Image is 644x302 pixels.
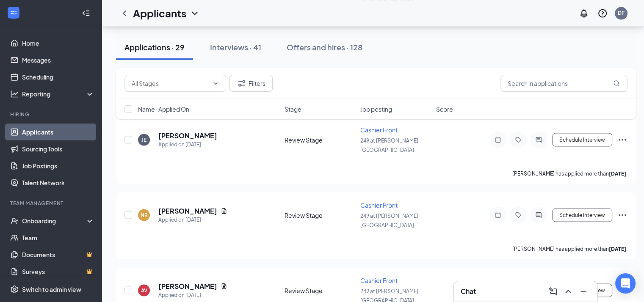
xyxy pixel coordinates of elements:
svg: ChevronDown [190,8,200,18]
button: Minimize [577,285,590,298]
div: Review Stage [285,286,355,294]
div: Applied on [DATE] [158,215,227,224]
a: Applicants [22,124,94,140]
svg: Document [221,283,227,289]
p: [PERSON_NAME] has applied more than . [512,170,627,177]
button: Filter Filters [229,75,273,92]
span: Job posting [360,105,392,113]
span: 249 at [PERSON_NAME][GEOGRAPHIC_DATA] [360,137,418,153]
button: ChevronUp [561,285,575,298]
svg: ChevronDown [212,80,219,87]
svg: Tag [513,211,523,218]
svg: MagnifyingGlass [613,80,620,87]
span: Cashier Front [360,126,398,133]
span: Score [436,105,453,113]
b: [DATE] [609,245,626,252]
svg: ComposeMessage [548,286,558,297]
div: AV [141,286,147,294]
a: Talent Network [22,174,94,191]
h1: Applicants [133,6,186,20]
a: Scheduling [22,69,94,85]
svg: Filter [237,78,247,88]
b: [DATE] [609,170,626,176]
button: Schedule Interview [552,208,612,222]
svg: Note [493,211,503,218]
span: Name · Applied On [138,105,189,113]
svg: Analysis [10,90,19,98]
div: Review Stage [285,211,355,219]
span: 249 at [PERSON_NAME][GEOGRAPHIC_DATA] [360,212,418,228]
svg: ChevronLeft [119,8,130,18]
div: Onboarding [22,217,87,225]
input: All Stages [132,79,209,88]
a: Team [22,229,94,246]
div: NR [141,211,148,218]
svg: Note [493,136,503,143]
div: Reporting [22,90,95,98]
svg: ActiveChat [533,136,544,143]
div: Team Management [10,200,93,207]
div: JE [141,136,146,143]
svg: Settings [10,285,19,294]
svg: Ellipses [617,135,627,145]
svg: Collapse [82,9,90,17]
svg: Tag [513,136,523,143]
div: Applications · 29 [124,42,185,52]
div: Switch to admin view [22,285,81,294]
a: Home [22,35,94,52]
h5: [PERSON_NAME] [158,206,217,215]
a: SurveysCrown [22,263,94,280]
a: Sourcing Tools [22,140,94,157]
a: Messages [22,52,94,69]
svg: Ellipses [617,210,627,220]
h3: Chat [461,287,476,296]
h5: [PERSON_NAME] [158,131,217,140]
span: Cashier Front [360,276,398,284]
button: ComposeMessage [546,285,560,298]
span: Stage [285,105,301,113]
svg: WorkstreamLogo [9,8,18,17]
button: Schedule Interview [552,133,612,146]
svg: ChevronUp [563,286,573,297]
div: Applied on [DATE] [158,140,217,148]
div: Review Stage [285,135,355,144]
svg: Minimize [578,286,589,297]
svg: UserCheck [10,217,19,225]
input: Search in applications [500,75,627,92]
svg: Document [221,207,227,214]
div: Applied on [DATE] [158,291,227,299]
div: Offers and hires · 128 [287,42,362,52]
svg: QuestionInfo [597,8,608,18]
div: DF [618,9,625,16]
div: Hiring [10,111,93,118]
h5: [PERSON_NAME] [158,281,217,291]
a: Job Postings [22,157,94,174]
svg: Notifications [579,8,589,18]
span: Cashier Front [360,201,398,209]
div: Open Intercom Messenger [615,273,636,294]
a: DocumentsCrown [22,246,94,263]
p: [PERSON_NAME] has applied more than . [512,245,627,252]
div: Interviews · 41 [210,42,261,52]
svg: ActiveChat [533,211,544,218]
